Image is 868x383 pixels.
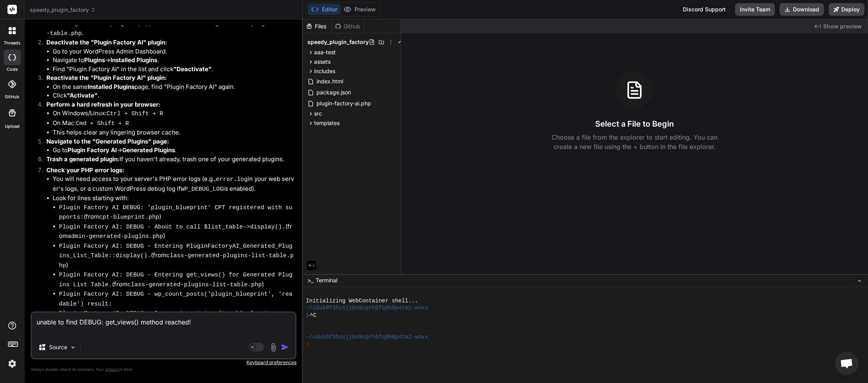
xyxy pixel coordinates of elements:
[306,341,310,348] span: ❯
[59,291,292,308] code: Plugin Factory AI: DEBUG - wp_count_posts('plugin_blueprint', 'readable') result:
[857,276,862,284] span: −
[310,312,316,319] span: ^C
[59,204,292,221] code: Plugin Factory AI DEBUG: 'plugin_blueprint' CPT registered with supports:
[53,175,295,194] li: You will need access to your server's PHP error logs (e.g., in your web server's logs, or a custo...
[5,94,19,100] label: GitHub
[306,297,418,304] span: Initializing WebContainer shell...
[107,110,163,117] code: Ctrl + Shift + R
[99,214,159,221] code: cpt-blueprint.php
[59,270,295,289] li: (from )
[76,120,129,127] code: Cmd + Shift + R
[306,333,428,341] span: ~/u3uk0f35zsjjbn9cprh6fq9h0p4tm2-wnxx
[53,109,295,119] li: On Windows/Linux:
[68,146,117,154] strong: Plugin Factory AI
[216,176,248,183] code: error.log
[110,56,157,64] strong: Installed Plugins
[314,119,340,127] span: templates
[307,276,313,284] span: >_
[53,91,295,100] li: Click .
[59,252,294,269] code: class-generated-plugins-list-table.php
[281,343,289,351] img: icon
[59,310,271,317] code: Plugin Factory AI: DEBUG - Processing status 'trash'. Count:
[59,272,292,288] code: Plugin Factory AI: DEBUG - Entering get_views() for Generated Plugins List Table.
[46,138,169,145] strong: Navigate to the "Generated Plugins" page:
[68,233,163,240] code: admin-generated-plugins.php
[835,352,859,375] div: Open chat
[30,6,96,14] span: speedy_plugin_factory
[546,133,723,151] p: Choose a file from the explorer to start editing. You can create a new file using the + button in...
[735,3,775,16] button: Invite Team
[59,224,285,230] code: Plugin Factory AI: DEBUG - About to call $list_table->display().
[340,4,379,15] button: Preview
[53,83,295,92] li: On the same page, find "Plugin Factory AI" again.
[307,38,369,46] span: speedy_plugin_factory
[70,344,76,351] img: Pick Models
[306,304,428,311] span: ~/u3uk0f35zsjjbn9cprh6fq9h0p4tm2-wnxx
[829,3,864,16] button: Deploy
[332,22,364,30] div: Github
[595,118,674,129] h3: Select a File to Begin
[59,243,292,260] code: Plugin Factory AI: DEBUG - Entering PluginFactoryAI_Generated_Plugins_List_Table::display().
[6,357,19,370] img: settings
[53,194,295,338] li: Look for lines starting with:
[823,22,862,30] span: Show preview
[59,222,295,241] li: (from )
[46,166,124,174] strong: Check your PHP error logs:
[53,65,295,74] li: Find "Plugin Factory AI" in the list and click .
[67,92,97,99] strong: "Activate"
[59,203,295,222] li: (from )
[5,123,20,130] label: Upload
[88,83,134,90] strong: Installed Plugins
[59,241,295,271] li: (from )
[122,146,175,154] strong: Generated Plugins
[856,274,863,287] button: −
[53,146,295,155] li: Go to -> .
[678,3,730,16] div: Discord Support
[780,3,824,16] button: Download
[303,22,331,30] div: Files
[53,128,295,137] li: This helps clear any lingering browser cache.
[316,276,337,284] span: Terminal
[308,4,340,15] button: Editor
[53,119,295,129] li: On Mac:
[84,56,105,64] strong: Plugins
[314,58,331,66] span: assets
[306,312,310,319] span: ❯
[7,66,18,73] label: code
[53,47,295,56] li: Go to your WordPress Admin Dashboard.
[46,20,293,37] code: includes/class-generated-plugins-list-table.php
[316,77,344,86] span: index.html
[314,67,335,75] span: includes
[31,359,296,366] p: Keyboard preferences
[53,56,295,65] li: Navigate to -> .
[316,88,352,97] span: package.json
[31,366,296,373] p: Always double-check its answers. Your in Bind
[181,186,223,193] code: WP_DEBUG_LOG
[46,101,160,108] strong: Perform a hard refresh in your browser:
[314,48,336,56] span: aaa-test
[105,367,120,372] span: privacy
[173,65,211,73] strong: "Deactivate"
[314,110,322,118] span: src
[316,99,372,108] span: plugin-factory-ai.php
[32,313,295,336] textarea: unable to find DEBUG: get_views() method reached!
[46,39,167,46] strong: Deactivate the "Plugin Factory AI" plugin:
[46,74,167,81] strong: Reactivate the "Plugin Factory AI" plugin:
[46,155,120,163] strong: Trash a generated plugin:
[49,343,67,351] p: Source
[127,282,262,288] code: class-generated-plugins-list-table.php
[40,155,295,166] li: If you haven't already, trash one of your generated plugins.
[269,343,278,352] img: attachment
[4,40,20,46] label: threads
